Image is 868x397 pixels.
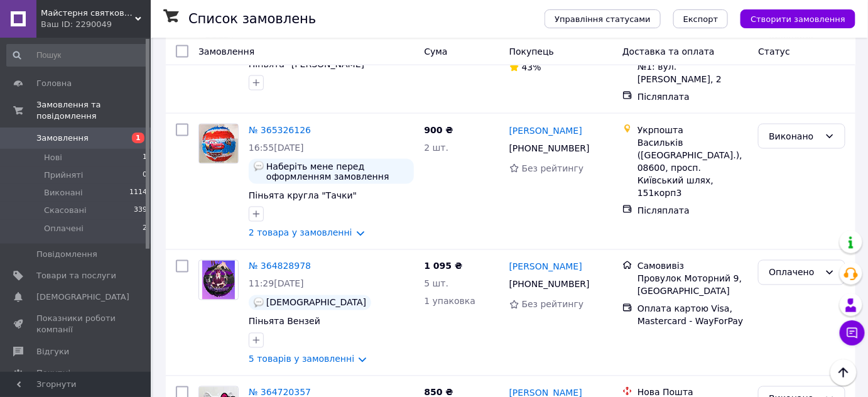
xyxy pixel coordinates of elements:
span: 1 упаковка [424,296,475,307]
span: 11:29[DATE] [249,279,304,289]
span: Показники роботи компанії [36,313,116,335]
div: [PHONE_NUMBER] [507,139,592,157]
span: Оплачені [44,223,84,234]
a: № 365326126 [249,125,311,135]
span: Головна [36,78,72,89]
span: Товари та послуги [36,270,116,281]
span: Замовлення та повідомлення [36,99,151,122]
a: [PERSON_NAME] [509,261,582,273]
span: 2 [143,223,147,234]
span: 2 шт. [424,143,448,153]
div: Васильків ([GEOGRAPHIC_DATA].), 08600, просп. Київський шлях, 151корп3 [637,136,748,199]
button: Створити замовлення [741,9,855,28]
div: Самовивіз [637,260,748,273]
span: Покупці [36,367,70,379]
input: Пошук [6,44,148,67]
a: № 364828978 [249,261,311,271]
a: 2 товара у замовленні [249,228,352,238]
span: Скасовані [44,205,87,216]
span: Створити замовлення [751,14,845,24]
a: 5 товарів у замовленні [249,354,354,364]
div: [PHONE_NUMBER] [507,276,592,293]
button: Експорт [673,9,729,28]
a: Фото товару [198,124,239,164]
div: Оплачено [769,266,820,280]
span: Замовлення [198,46,254,57]
span: Замовлення [36,133,89,144]
span: Доставка та оплата [622,46,715,57]
span: Статус [758,46,790,57]
span: Прийняті [44,170,83,181]
span: 1 095 ₴ [424,261,462,271]
div: Укрпошта [637,124,748,136]
span: 5 шт. [424,279,448,289]
span: 0 [143,170,147,181]
h1: Список замовлень [188,11,316,26]
span: 43% [522,62,541,72]
span: Експорт [683,14,719,24]
span: 1 [143,152,147,163]
div: Післяплата [637,204,748,217]
span: Без рейтингу [522,163,584,173]
img: :speech_balloon: [254,161,264,171]
span: Відгуки [36,346,69,357]
span: Виконані [44,187,83,198]
a: Фото товару [198,260,239,300]
span: [DEMOGRAPHIC_DATA] [36,291,129,303]
span: 16:55[DATE] [249,143,304,153]
span: 339 [134,205,147,216]
div: Провулок Моторний 9, [GEOGRAPHIC_DATA] [637,273,748,298]
span: Майстерня святкового декору "SunnyDecor" [41,8,135,19]
img: Фото товару [199,124,238,163]
span: 1 [132,133,144,143]
span: [DEMOGRAPHIC_DATA] [266,298,366,308]
img: :speech_balloon: [254,298,264,308]
span: 900 ₴ [424,125,453,135]
button: Чат з покупцем [840,320,865,345]
span: Покупець [509,46,554,57]
span: Без рейтингу [522,300,584,310]
a: [PERSON_NAME] [509,124,582,137]
span: 1114 [129,187,147,198]
a: Створити замовлення [728,13,855,23]
div: Виконано [769,129,820,143]
span: Наберіть мене перед оформленням замовлення будь ласка [266,161,409,182]
a: Піньята Вензей [249,317,320,327]
button: Наверх [830,359,857,386]
span: Управління статусами [555,14,651,24]
a: Піньята кругла "Тачки" [249,190,357,200]
div: Післяплата [637,90,748,103]
span: Повідомлення [36,249,97,260]
button: Управління статусами [545,9,661,28]
span: Нові [44,152,62,163]
span: Cума [424,46,447,57]
img: Фото товару [202,261,234,300]
div: Ваш ID: 2290049 [41,19,151,30]
div: Оплата картою Visa, Mastercard - WayForPay [637,303,748,328]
